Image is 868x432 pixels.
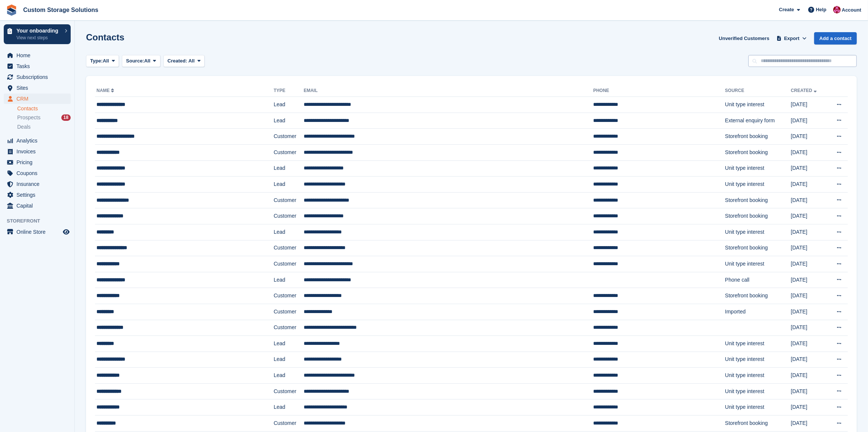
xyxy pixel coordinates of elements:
a: Prospects 18 [17,114,71,122]
td: Customer [274,416,304,432]
td: Lead [274,224,304,240]
span: Create [779,6,794,13]
td: Unit type interest [725,352,791,368]
a: Preview store [62,227,71,236]
td: Unit type interest [725,160,791,177]
td: Storefront booking [725,416,791,432]
td: [DATE] [791,256,827,272]
span: Type: [90,57,103,65]
td: Storefront booking [725,288,791,304]
td: Lead [274,336,304,352]
a: menu [4,146,71,157]
span: Invoices [16,146,61,157]
td: [DATE] [791,304,827,320]
span: Coupons [16,168,61,178]
p: Your onboarding [16,28,61,33]
a: menu [4,83,71,93]
td: [DATE] [791,129,827,145]
td: Customer [274,383,304,399]
td: Lead [274,352,304,368]
a: menu [4,72,71,82]
span: All [103,57,109,65]
td: Customer [274,208,304,224]
span: Capital [16,200,61,211]
th: Phone [593,85,725,97]
span: Created: [168,58,187,64]
a: menu [4,135,71,146]
button: Source: All [122,55,160,67]
span: Source: [126,57,144,65]
td: Unit type interest [725,336,791,352]
th: Type [274,85,304,97]
td: External enquiry form [725,113,791,129]
span: Home [16,50,61,61]
td: Customer [274,240,304,256]
span: Deals [17,123,31,131]
a: menu [4,200,71,211]
a: Custom Storage Solutions [20,4,101,16]
td: [DATE] [791,336,827,352]
td: Phone call [725,272,791,288]
span: All [144,57,151,65]
td: Unit type interest [725,224,791,240]
a: Your onboarding View next steps [4,24,71,44]
td: Customer [274,192,304,208]
p: View next steps [16,34,61,41]
td: Lead [274,113,304,129]
td: Unit type interest [725,256,791,272]
span: Analytics [16,135,61,146]
button: Export [775,32,808,45]
td: [DATE] [791,97,827,113]
td: [DATE] [791,368,827,384]
span: Account [842,6,861,14]
a: menu [4,190,71,200]
a: menu [4,94,71,104]
td: Unit type interest [725,177,791,193]
span: Prospects [17,114,40,121]
button: Created: All [163,55,205,67]
td: Storefront booking [725,144,791,160]
td: [DATE] [791,177,827,193]
td: Lead [274,160,304,177]
a: menu [4,168,71,178]
td: Storefront booking [725,192,791,208]
span: Online Store [16,227,61,237]
td: Storefront booking [725,129,791,145]
span: CRM [16,94,61,104]
a: Name [96,88,116,93]
td: Unit type interest [725,399,791,416]
span: Subscriptions [16,72,61,82]
span: Help [816,6,826,13]
td: Unit type interest [725,97,791,113]
td: Lead [274,177,304,193]
th: Email [304,85,593,97]
span: Settings [16,190,61,200]
td: Customer [274,304,304,320]
a: menu [4,157,71,168]
td: [DATE] [791,320,827,336]
td: [DATE] [791,113,827,129]
h1: Contacts [86,32,125,42]
td: [DATE] [791,416,827,432]
td: Customer [274,288,304,304]
td: Customer [274,256,304,272]
td: [DATE] [791,240,827,256]
td: Storefront booking [725,208,791,224]
a: menu [4,61,71,71]
a: menu [4,227,71,237]
button: Type: All [86,55,119,67]
a: Contacts [17,105,71,112]
span: Tasks [16,61,61,71]
td: [DATE] [791,208,827,224]
td: Lead [274,399,304,416]
img: Jack Alexander [833,6,841,13]
td: [DATE] [791,288,827,304]
td: [DATE] [791,383,827,399]
td: Customer [274,144,304,160]
span: Pricing [16,157,61,168]
a: menu [4,50,71,61]
td: [DATE] [791,224,827,240]
div: 18 [61,114,71,121]
span: Sites [16,83,61,93]
span: Export [784,35,800,42]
